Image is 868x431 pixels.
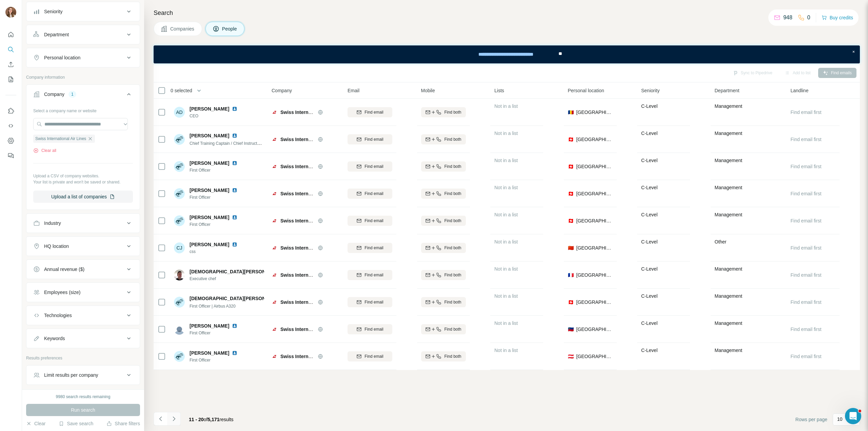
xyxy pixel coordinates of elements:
span: 11 - 20 [189,417,204,422]
img: LinkedIn logo [232,350,237,356]
span: Not in a list [494,131,518,136]
span: [PERSON_NAME] [190,160,229,166]
img: LinkedIn logo [232,160,237,166]
span: [GEOGRAPHIC_DATA] [576,163,613,170]
span: [PERSON_NAME] [190,350,229,356]
span: [PERSON_NAME] [190,214,229,221]
span: Find both [444,326,461,332]
span: Find email [364,109,383,115]
img: Avatar [174,351,185,362]
span: C-Level [641,239,657,244]
span: Find email [364,218,383,224]
button: Company1 [26,86,140,105]
button: Find email [348,297,392,307]
span: Find email first [791,245,822,251]
span: Management [715,103,743,109]
span: [GEOGRAPHIC_DATA] [576,217,613,224]
span: Find both [444,218,461,224]
button: Find email [348,243,392,253]
span: [GEOGRAPHIC_DATA] [576,299,613,306]
img: Logo of Swiss International Air Lines [272,218,277,223]
span: [PERSON_NAME] [190,105,229,112]
span: Find both [444,163,461,170]
span: C-Level [641,185,657,190]
span: Personal location [568,87,604,94]
img: Logo of Swiss International Air Lines [272,191,277,196]
span: Find email [364,272,383,278]
div: 1 [68,91,76,97]
span: Find both [444,191,461,197]
img: Avatar [174,161,185,172]
span: [PERSON_NAME] [190,322,229,329]
button: Find both [421,134,466,144]
span: [GEOGRAPHIC_DATA] [576,326,613,333]
span: Find email first [791,110,822,115]
button: Search [5,43,16,56]
span: First Officer [190,357,240,363]
div: AD [174,107,185,118]
div: Keywords [44,335,65,342]
img: Logo of Swiss International Air Lines [272,164,277,169]
span: Swiss International Air Lines [280,110,345,115]
span: Other [715,239,727,244]
button: Personal location [26,50,140,66]
button: Keywords [26,330,140,347]
div: Personal location [44,54,80,61]
p: Upload a CSV of company websites. [33,173,133,179]
button: Find both [421,161,466,172]
div: Employees (size) [44,289,80,296]
img: LinkedIn logo [232,323,237,329]
span: [PERSON_NAME] [190,132,229,139]
button: Dashboard [5,135,16,147]
span: People [222,25,238,32]
span: Chief Training Captain / Chief Instructor Boeing 777 [190,140,282,146]
span: Find email first [791,164,822,169]
span: Lists [494,87,504,94]
iframe: Banner [154,45,860,63]
span: Find both [444,353,461,359]
button: Quick start [5,28,16,41]
span: Companies [170,25,195,32]
p: Your list is private and won't be saved or shared. [33,179,133,185]
span: First Officer [190,221,240,228]
img: Avatar [174,324,185,335]
span: Find both [444,299,461,305]
span: [GEOGRAPHIC_DATA] [576,353,613,360]
button: Limit results per company [26,367,140,383]
iframe: Intercom live chat [845,408,861,424]
span: Not in a list [494,103,518,109]
button: HQ location [26,238,140,254]
button: Annual revenue ($) [26,261,140,277]
img: LinkedIn logo [232,106,237,112]
span: Not in a list [494,320,518,326]
span: Company [272,87,292,94]
span: Find email first [791,191,822,196]
span: [GEOGRAPHIC_DATA] [576,272,613,278]
span: [PERSON_NAME] [190,187,229,194]
span: First Officer [190,330,240,336]
span: Swiss International Air Lines [280,272,345,278]
img: LinkedIn logo [232,188,237,193]
span: Management [715,212,743,217]
span: Find both [444,109,461,115]
button: Use Surfe on LinkedIn [5,105,16,117]
span: Not in a list [494,266,518,272]
button: Find both [421,324,466,334]
img: Avatar [5,7,16,18]
img: Avatar [174,215,185,226]
span: [GEOGRAPHIC_DATA] [576,244,613,251]
span: Not in a list [494,185,518,190]
p: 0 [807,14,810,22]
img: Logo of Swiss International Air Lines [272,327,277,332]
span: [GEOGRAPHIC_DATA] [576,190,613,197]
span: [GEOGRAPHIC_DATA] [576,109,613,116]
span: Management [715,131,743,136]
img: Avatar [174,188,185,199]
span: Swiss International Air Lines [280,327,345,332]
button: Find both [421,189,466,199]
p: Results preferences [26,355,140,361]
span: 🇨🇭 [568,163,574,170]
button: Find email [348,351,392,361]
div: Technologies [44,312,72,319]
span: First Officer | Airbus A320 [190,304,236,309]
